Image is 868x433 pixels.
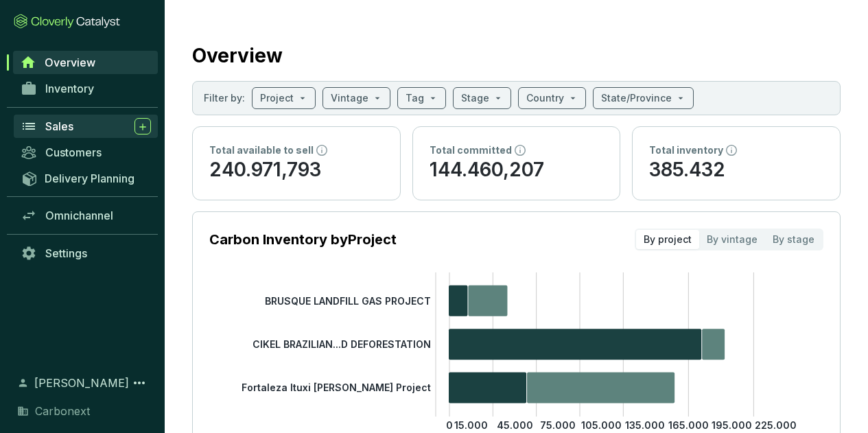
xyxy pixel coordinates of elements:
tspan: BRUSQUE LANDFILL GAS PROJECT [265,294,431,306]
a: Omnichannel [14,204,158,227]
a: Settings [14,242,158,265]
span: Settings [45,246,87,260]
span: Sales [45,119,73,133]
div: By vintage [699,230,765,249]
p: Filter by: [204,91,245,105]
h2: Overview [192,41,283,70]
tspan: 195.000 [712,419,752,431]
tspan: 225.000 [755,419,797,431]
tspan: 165.000 [668,419,709,431]
tspan: 105.000 [581,419,622,431]
a: Overview [13,51,158,74]
tspan: CIKEL BRAZILIAN...D DEFORESTATION [253,338,431,350]
p: Total committed [430,143,512,157]
tspan: 45.000 [497,419,533,431]
tspan: 135.000 [625,419,665,431]
p: Carbon Inventory by Project [209,230,397,249]
tspan: 75.000 [540,419,576,431]
tspan: 0 [446,419,453,431]
p: 144.460,207 [430,157,604,183]
p: Total inventory [649,143,723,157]
div: By project [636,230,699,249]
span: Customers [45,145,102,159]
a: Customers [14,141,158,164]
span: Overview [45,56,95,69]
div: segmented control [635,229,823,250]
tspan: Fortaleza Ituxi [PERSON_NAME] Project [242,382,431,393]
p: 385.432 [649,157,823,183]
span: Carbonext [35,403,90,419]
tspan: 15.000 [454,419,488,431]
span: Inventory [45,82,94,95]
div: By stage [765,230,822,249]
span: Omnichannel [45,209,113,222]
a: Inventory [14,77,158,100]
span: Delivery Planning [45,172,134,185]
a: Sales [14,115,158,138]
a: Delivery Planning [14,167,158,189]
p: 240.971,793 [209,157,384,183]
span: [PERSON_NAME] [34,375,129,391]
p: Total available to sell [209,143,314,157]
